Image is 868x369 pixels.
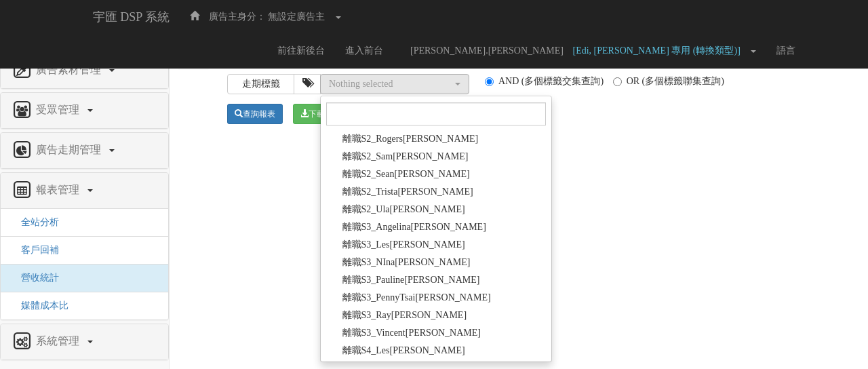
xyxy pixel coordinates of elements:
[342,220,486,234] span: 離職S3_Angelina[PERSON_NAME]
[227,104,283,124] a: 查詢報表
[342,168,470,181] span: 離職S2_Sean[PERSON_NAME]
[329,77,452,91] div: Nothing selected
[209,12,266,22] span: 廣告主身分：
[11,217,59,227] a: 全站分析
[342,273,480,287] span: 離職S3_Pauline[PERSON_NAME]
[342,309,467,322] span: 離職S3_Ray[PERSON_NAME]
[11,245,59,255] a: 客戶回補
[11,100,158,121] a: 受眾管理
[268,12,325,22] span: 無設定廣告主
[342,291,491,305] span: 離職S3_PennyTsai[PERSON_NAME]
[11,300,68,311] a: 媒體成本比
[342,185,473,199] span: 離職S2_Trista[PERSON_NAME]
[267,34,335,68] a: 前往新後台
[613,77,622,86] input: OR (多個標籤聯集查詢)
[766,34,806,68] a: 語言
[33,104,86,115] span: 受眾管理
[342,150,469,163] span: 離職S2_Sam[PERSON_NAME]
[335,34,393,68] a: 進入前台
[485,77,494,86] input: AND (多個標籤交集查詢)
[326,102,546,125] input: Search
[33,335,86,347] span: 系統管理
[572,45,747,56] span: [Edi, [PERSON_NAME] 專用 (轉換類型)]
[320,74,469,94] button: Nothing selected
[342,132,479,146] span: 離職S2_Rogers[PERSON_NAME]
[403,45,570,56] span: [PERSON_NAME].[PERSON_NAME]
[342,326,481,340] span: 離職S3_Vincent[PERSON_NAME]
[613,75,724,88] label: OR (多個標籤聯集查詢)
[342,344,465,357] span: 離職S4_Les[PERSON_NAME]
[393,34,766,68] a: [PERSON_NAME].[PERSON_NAME] [Edi, [PERSON_NAME] 專用 (轉換類型)]
[485,75,604,88] label: AND (多個標籤交集查詢)
[293,104,349,124] a: 下載報表
[342,256,471,269] span: 離職S3_NIna[PERSON_NAME]
[342,238,465,252] span: 離職S3_Les[PERSON_NAME]
[33,144,108,155] span: 廣告走期管理
[342,203,465,216] span: 離職S2_Ula[PERSON_NAME]
[11,273,59,283] a: 營收統計
[11,180,158,201] a: 報表管理
[11,331,158,353] a: 系統管理
[11,140,158,161] a: 廣告走期管理
[11,60,158,81] a: 廣告素材管理
[33,184,86,195] span: 報表管理
[33,64,108,75] span: 廣告素材管理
